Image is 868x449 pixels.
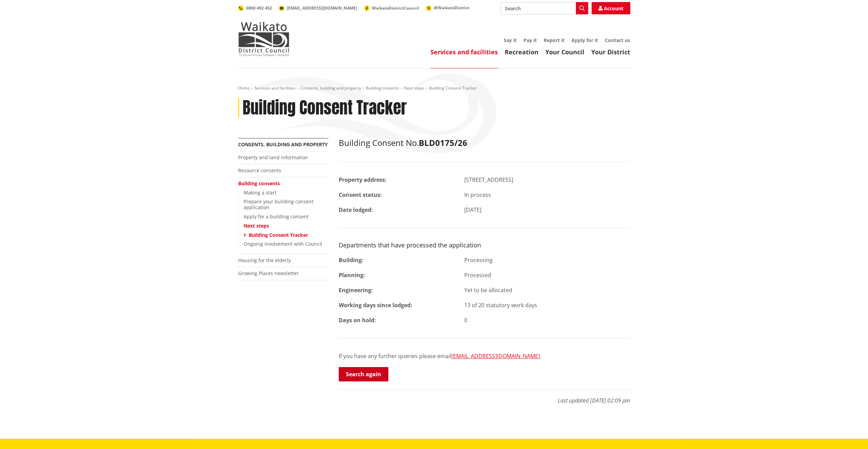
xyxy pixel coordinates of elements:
[339,206,373,214] strong: Date lodged:
[419,137,467,148] strong: BLD0175/26
[244,189,276,196] a: Making a start
[279,5,357,11] a: [EMAIL_ADDRESS][DOMAIN_NAME]
[523,37,537,43] a: Pay it
[339,316,376,324] strong: Days on hold:
[339,389,630,405] p: Last updated [DATE] 02:09 pm
[339,286,373,294] strong: Engineering:
[238,85,630,91] nav: breadcrumb
[459,301,635,309] div: 13 of 20 statutory work days
[459,316,635,324] div: 0
[459,286,635,294] div: Yet to be allocated
[459,176,635,184] div: [STREET_ADDRESS]
[238,270,299,276] a: Growing Places newsletter
[238,85,250,91] a: Home
[592,2,630,14] a: Account
[246,5,272,11] span: 0800 492 452
[404,85,424,91] a: Next steps
[429,85,477,91] span: Building Consent Tracker
[605,37,630,43] a: Contact us
[339,191,382,199] strong: Consent status:
[339,352,630,360] p: If you have any further queries please email .
[430,48,498,56] a: Services and facilities
[339,256,363,264] strong: Building:
[545,48,584,56] a: Your Council
[244,198,313,210] a: Prepare your building consent application
[243,98,407,118] h1: Building Consent Tracker
[244,213,309,220] a: Apply for a building consent
[244,222,269,229] a: Next steps
[339,242,630,249] h3: Departments that have processed the application
[238,167,281,174] a: Resource consents
[505,48,539,56] a: Recreation
[571,37,598,43] a: Apply for it
[459,256,635,264] div: Processing
[459,206,635,214] div: [DATE]
[591,48,630,56] a: Your District
[426,5,469,11] a: @WaikatoDistrict
[364,5,419,11] a: WaikatoDistrictCouncil
[372,5,419,11] span: WaikatoDistrictCouncil
[339,271,365,279] strong: Planning:
[339,367,388,381] a: Search again
[255,85,296,91] a: Services and facilities
[339,301,412,309] strong: Working days since lodged:
[544,37,565,43] a: Report it
[837,420,861,445] iframe: Messenger Launcher
[300,85,361,91] a: Consents, building and property
[504,37,517,43] a: Say it
[238,141,328,148] a: Consents, building and property
[238,154,308,161] a: Property and land information
[238,22,289,56] img: Waikato District Council - Te Kaunihera aa Takiwaa o Waikato
[459,191,635,199] div: In process
[366,85,399,91] a: Building consents
[238,257,291,263] a: Housing for the elderly
[451,352,540,360] a: [EMAIL_ADDRESS][DOMAIN_NAME]
[238,5,272,11] a: 0800 492 452
[244,241,322,247] a: Ongoing involvement with Council
[501,2,588,14] input: Search input
[339,138,630,148] h2: Building Consent No.
[434,5,469,11] span: @WaikatoDistrict
[287,5,357,11] span: [EMAIL_ADDRESS][DOMAIN_NAME]
[339,176,387,183] strong: Property address:
[238,180,280,187] a: Building consents
[249,232,308,238] a: Building Consent Tracker
[459,271,635,279] div: Processed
